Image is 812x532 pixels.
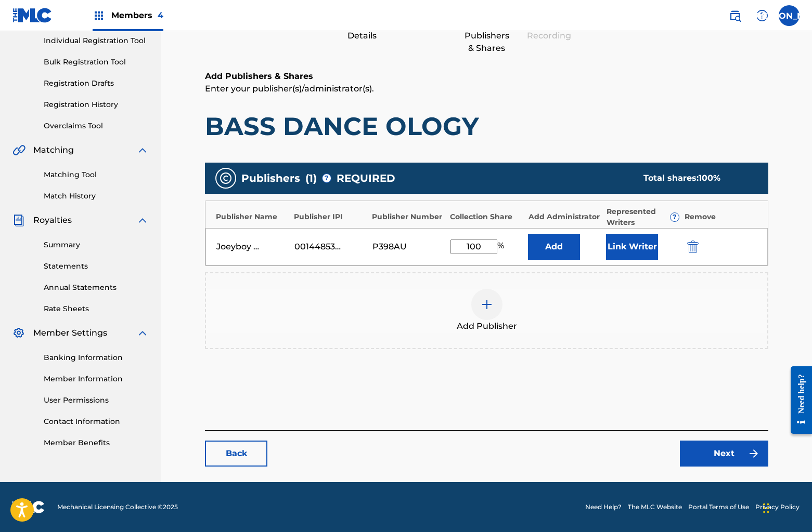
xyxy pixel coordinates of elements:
img: expand [136,144,149,156]
div: Total shares: [643,172,747,184]
span: Add Publisher [457,320,517,332]
div: Remove [685,211,757,222]
a: Summary [44,240,149,250]
img: publishers [220,172,232,184]
span: 4 [158,10,163,20]
span: Royalties [33,214,72,227]
button: Link Writer [606,234,658,260]
span: Members [111,9,163,21]
button: Add [528,234,580,260]
a: Banking Information [44,352,149,363]
a: Rate Sheets [44,303,149,314]
a: Overclaims Tool [44,121,149,131]
img: Royalties [12,214,25,227]
iframe: Resource Center [783,358,812,442]
a: Member Benefits [44,437,149,448]
img: Matching [12,144,25,156]
div: Collection Share [450,211,523,222]
a: Portal Terms of Use [688,502,749,512]
img: f7272a7cc735f4ea7f67.svg [747,447,760,460]
a: Match History [44,191,149,202]
div: Add Publishers & Shares [461,17,513,55]
img: MLC Logo [12,8,53,23]
img: 12a2ab48e56ec057fbd8.svg [687,241,699,253]
a: Back [205,441,267,467]
span: ( 1 ) [305,170,317,186]
a: Registration History [44,99,149,110]
img: help [756,9,768,22]
div: Represented Writers [607,206,679,228]
div: User Menu [779,5,800,26]
img: expand [136,327,149,339]
a: User Permissions [44,395,149,406]
iframe: Chat Widget [760,482,812,532]
div: Publisher IPI [294,211,367,222]
img: expand [136,214,149,227]
div: Publisher Name [216,211,289,222]
span: 100 % [699,173,720,183]
img: logo [12,501,45,513]
div: Drag [763,493,769,524]
a: Annual Statements [44,282,149,293]
span: Member Settings [33,327,107,339]
a: Public Search [725,5,745,26]
img: Top Rightsholders [93,9,105,22]
img: search [729,9,741,22]
span: Mechanical Licensing Collective © 2025 [57,502,178,512]
h1: BASS DANCE OLOGY [205,111,768,142]
a: The MLC Website [628,502,682,512]
div: Publisher Number [372,211,445,222]
span: REQUIRED [337,170,395,186]
a: Next [680,441,768,467]
span: % [497,240,507,254]
p: Enter your publisher(s)/administrator(s). [205,83,768,95]
h6: Add Publishers & Shares [205,70,768,83]
span: Matching [33,144,74,156]
span: Publishers [241,170,300,186]
img: add [481,298,493,311]
a: Registration Drafts [44,78,149,89]
a: Privacy Policy [755,502,800,512]
span: ? [323,174,331,182]
div: Add Administrator [529,211,601,222]
a: Individual Registration Tool [44,35,149,46]
span: ? [671,213,679,221]
a: Need Help? [585,502,622,512]
div: Help [752,5,772,26]
a: Statements [44,261,149,272]
a: Member Information [44,374,149,384]
a: Contact Information [44,416,149,427]
img: Member Settings [12,327,25,339]
a: Bulk Registration Tool [44,57,149,68]
a: Matching Tool [44,169,149,180]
